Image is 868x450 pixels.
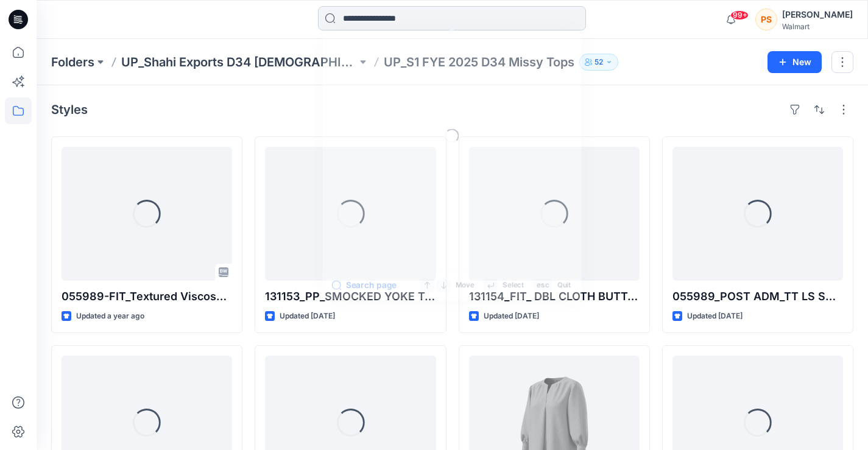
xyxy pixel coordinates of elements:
div: Walmart [782,22,853,31]
p: 055989-FIT_Textured Viscose_TT LS SOFT SHIRTS [62,288,232,305]
div: [PERSON_NAME] [782,7,853,22]
button: Search page [332,278,397,292]
span: 99+ [730,10,749,20]
div: PS [755,9,777,30]
h4: Styles [51,102,88,117]
p: Updated a year ago [76,310,144,323]
p: 131153_PP_SMOCKED YOKE TOP [265,288,436,305]
p: esc [537,279,549,292]
button: 52 [579,54,618,71]
a: UP_Shahi Exports D34 [DEMOGRAPHIC_DATA] Tops [121,54,357,71]
p: 055989_POST ADM_TT LS SOFT SHIRTS [672,288,843,305]
button: New [767,51,822,73]
p: Quit [557,279,571,292]
p: Move [456,279,475,292]
a: Folders [51,54,94,71]
p: Updated [DATE] [687,310,743,323]
p: Select [503,279,524,292]
p: 52 [595,55,603,69]
p: Updated [DATE] [484,310,539,323]
p: Updated [DATE] [280,310,335,323]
